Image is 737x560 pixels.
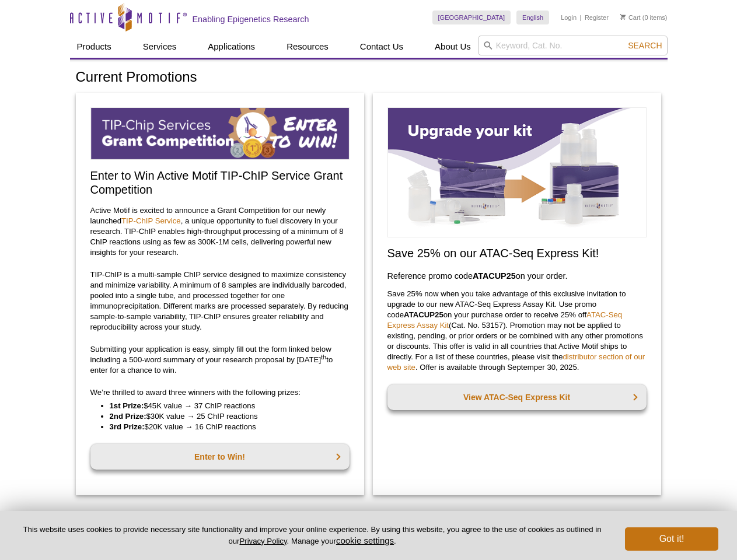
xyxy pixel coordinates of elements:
[280,36,336,58] a: Resources
[19,524,606,547] p: This website uses cookies to provide necessary site functionality and improve your online experie...
[76,69,662,86] h1: Current Promotions
[387,107,647,237] img: Save on ATAC-Seq Express Assay Kit
[336,535,394,545] button: cookie settings
[90,205,350,258] p: Active Motif is excited to announce a Grant Competition for our newly launched , a unique opportu...
[428,36,478,58] a: About Us
[121,216,181,225] a: TIP-ChIP Service
[110,401,144,410] strong: 1st Prize:
[110,411,338,422] li: $30K value → 25 ChIP reactions
[70,36,118,58] a: Products
[110,422,338,432] li: $20K value → 16 ChIP reactions
[387,269,647,283] h3: Reference promo code on your order.
[90,269,350,332] p: TIP-ChIP is a multi-sample ChIP service designed to maximize consistency and minimize variability...
[90,169,350,197] h2: Enter to Win Active Motif TIP-ChIP Service Grant Competition
[193,14,309,24] h2: Enabling Epigenetics Research
[90,107,350,160] img: TIP-ChIP Service Grant Competition
[625,527,718,551] button: Got it!
[620,10,668,24] li: (0 items)
[321,353,326,360] sup: th
[387,246,647,260] h2: Save 25% on our ATAC-Seq Express Kit!
[201,36,262,58] a: Applications
[90,387,350,398] p: We’re thrilled to award three winners with the following prizes:
[624,40,665,51] button: Search
[353,36,410,58] a: Contact Us
[136,36,184,58] a: Services
[239,537,287,545] a: Privacy Policy
[110,412,146,421] strong: 2nd Prize:
[432,10,511,24] a: [GEOGRAPHIC_DATA]
[628,41,662,50] span: Search
[620,13,641,22] a: Cart
[387,289,647,373] p: Save 25% now when you take advantage of this exclusive invitation to upgrade to our new ATAC-Seq ...
[473,271,516,281] strong: ATACUP25
[90,344,350,376] p: Submitting your application is easy, simply fill out the form linked below including a 500-word s...
[561,13,577,22] a: Login
[404,310,443,319] strong: ATACUP25
[387,384,647,410] a: View ATAC-Seq Express Kit
[585,13,609,22] a: Register
[580,10,582,24] li: |
[110,422,145,431] strong: 3rd Prize:
[110,401,338,411] li: $45K value → 37 ChIP reactions
[620,14,626,20] img: Your Cart
[478,36,668,55] input: Keyword, Cat. No.
[90,444,350,470] a: Enter to Win!
[516,10,549,24] a: English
